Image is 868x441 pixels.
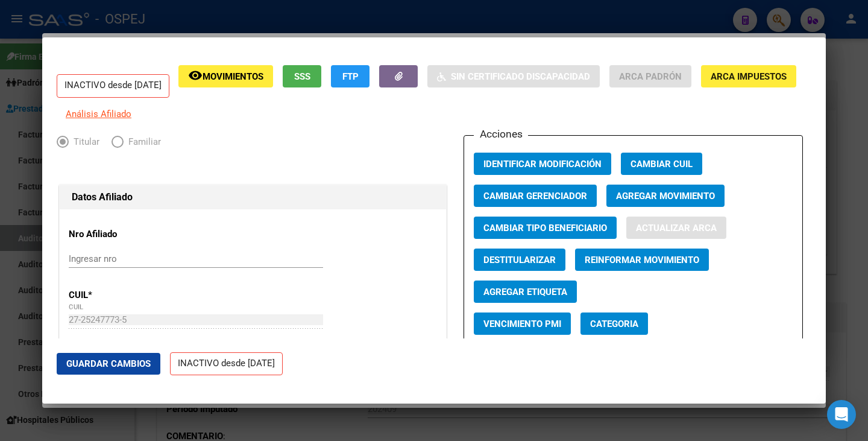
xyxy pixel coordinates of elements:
[342,71,359,82] span: FTP
[483,159,602,170] span: Identificar Modificación
[580,313,648,335] button: Categoria
[483,319,561,329] span: Vencimiento PMI
[57,353,160,375] button: Guardar Cambios
[585,255,699,265] span: Reinformar Movimiento
[451,71,590,82] span: Sin Certificado Discapacidad
[827,400,856,429] div: Open Intercom Messenger
[590,319,638,329] span: Categoria
[631,159,693,170] span: Cambiar CUIL
[483,223,607,233] span: Cambiar Tipo Beneficiario
[626,217,726,239] button: Actualizar ARCA
[474,217,617,239] button: Cambiar Tipo Beneficiario
[701,65,796,87] button: ARCA Impuestos
[619,71,682,82] span: ARCA Padrón
[283,65,321,87] button: SSS
[474,249,565,271] button: Destitularizar
[170,352,283,376] p: INACTIVO desde [DATE]
[575,249,709,271] button: Reinformar Movimiento
[57,74,169,98] p: INACTIVO desde [DATE]
[474,313,571,335] button: Vencimiento PMI
[711,71,787,82] span: ARCA Impuestos
[427,65,600,87] button: Sin Certificado Discapacidad
[621,153,702,175] button: Cambiar CUIL
[483,191,587,201] span: Cambiar Gerenciador
[609,65,691,87] button: ARCA Padrón
[331,65,370,87] button: FTP
[66,358,151,369] span: Guardar Cambios
[188,68,203,83] mat-icon: remove_red_eye
[72,190,434,205] h1: Datos Afiliado
[474,185,597,207] button: Cambiar Gerenciador
[474,126,528,142] h3: Acciones
[66,109,131,119] span: Análisis Afiliado
[57,139,173,150] mat-radio-group: Elija una opción
[483,287,567,297] span: Agregar Etiqueta
[294,71,310,82] span: SSS
[474,281,577,303] button: Agregar Etiqueta
[69,135,99,149] span: Titular
[636,223,717,233] span: Actualizar ARCA
[474,153,611,175] button: Identificar Modificación
[203,71,263,82] span: Movimientos
[69,227,179,241] p: Nro Afiliado
[483,255,556,265] span: Destitularizar
[616,191,715,201] span: Agregar Movimiento
[606,185,725,207] button: Agregar Movimiento
[178,65,273,87] button: Movimientos
[124,135,161,149] span: Familiar
[69,288,179,302] p: CUIL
